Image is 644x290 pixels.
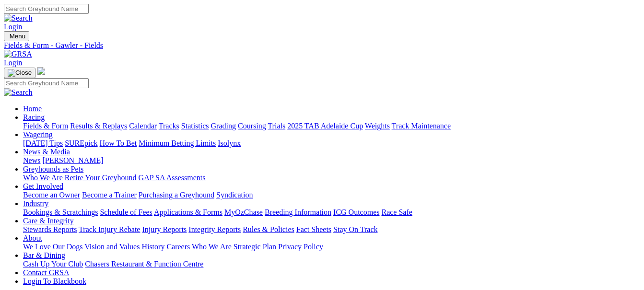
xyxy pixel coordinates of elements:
[188,225,241,233] a: Integrity Reports
[79,225,140,233] a: Track Injury Rebate
[23,225,77,233] a: Stewards Reports
[142,225,187,233] a: Injury Reports
[23,260,640,268] div: Bar & Dining
[4,50,32,58] img: GRSA
[85,260,203,268] a: Chasers Restaurant & Function Centre
[23,225,640,234] div: Care & Integrity
[278,243,323,251] a: Privacy Policy
[23,268,69,277] a: Contact GRSA
[100,139,137,147] a: How To Bet
[42,156,103,164] a: [PERSON_NAME]
[23,139,640,148] div: Wagering
[23,208,640,217] div: Industry
[392,122,451,130] a: Track Maintenance
[23,251,65,259] a: Bar & Dining
[333,208,379,216] a: ICG Outcomes
[4,31,29,41] button: Toggle navigation
[23,199,48,208] a: Industry
[234,243,276,251] a: Strategic Plan
[154,208,222,216] a: Applications & Forms
[23,130,53,139] a: Wagering
[70,122,127,130] a: Results & Replays
[139,191,214,199] a: Purchasing a Greyhound
[23,122,640,130] div: Racing
[4,23,22,31] a: Login
[238,122,266,130] a: Coursing
[65,174,137,182] a: Retire Your Greyhound
[8,69,32,77] img: Close
[287,122,363,130] a: 2025 TAB Adelaide Cup
[216,191,253,199] a: Syndication
[10,33,25,40] span: Menu
[4,4,89,14] input: Search
[23,104,42,113] a: Home
[23,113,45,121] a: Racing
[23,234,42,242] a: About
[23,174,640,182] div: Greyhounds as Pets
[23,165,83,173] a: Greyhounds as Pets
[268,122,285,130] a: Trials
[23,217,74,225] a: Care & Integrity
[365,122,390,130] a: Weights
[23,156,40,164] a: News
[23,191,80,199] a: Become an Owner
[139,139,216,147] a: Minimum Betting Limits
[23,243,640,251] div: About
[23,208,98,216] a: Bookings & Scratchings
[141,243,164,251] a: History
[224,208,263,216] a: MyOzChase
[65,139,97,147] a: SUREpick
[82,191,137,199] a: Become a Trainer
[23,191,640,199] div: Get Involved
[181,122,209,130] a: Statistics
[4,14,33,23] img: Search
[211,122,236,130] a: Grading
[23,277,86,285] a: Login To Blackbook
[159,122,179,130] a: Tracks
[4,88,33,97] img: Search
[23,174,63,182] a: Who We Are
[166,243,190,251] a: Careers
[23,156,640,165] div: News & Media
[4,78,89,88] input: Search
[23,148,70,156] a: News & Media
[23,122,68,130] a: Fields & Form
[84,243,140,251] a: Vision and Values
[4,58,22,67] a: Login
[192,243,232,251] a: Who We Are
[23,260,83,268] a: Cash Up Your Club
[218,139,241,147] a: Isolynx
[4,41,640,50] a: Fields & Form - Gawler - Fields
[265,208,331,216] a: Breeding Information
[23,243,82,251] a: We Love Our Dogs
[139,174,206,182] a: GAP SA Assessments
[243,225,294,233] a: Rules & Policies
[333,225,377,233] a: Stay On Track
[23,182,63,190] a: Get Involved
[129,122,157,130] a: Calendar
[100,208,152,216] a: Schedule of Fees
[37,67,45,75] img: logo-grsa-white.png
[4,68,35,78] button: Toggle navigation
[381,208,412,216] a: Race Safe
[23,139,63,147] a: [DATE] Tips
[296,225,331,233] a: Fact Sheets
